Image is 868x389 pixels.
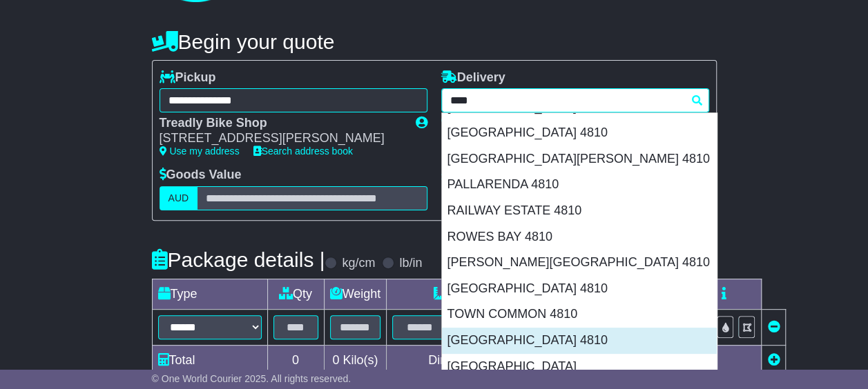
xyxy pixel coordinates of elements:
h4: Package details | [152,248,325,271]
div: [GEOGRAPHIC_DATA] [442,354,717,380]
td: Dimensions in Centimetre(s) [387,345,624,375]
div: [GEOGRAPHIC_DATA] 4810 [442,276,717,302]
a: Search address book [253,146,353,157]
typeahead: Please provide city [441,88,709,112]
td: Dimensions (L x W x H) [387,279,624,309]
label: AUD [160,186,198,210]
div: ROWES BAY 4810 [442,224,717,250]
label: Pickup [160,70,216,86]
div: PALLARENDA 4810 [442,172,717,198]
div: [PERSON_NAME][GEOGRAPHIC_DATA] 4810 [442,250,717,276]
a: Add new item [767,353,780,367]
td: Total [152,345,267,375]
td: 0 [267,345,324,375]
td: Weight [324,279,387,309]
a: Use my address [160,146,240,157]
div: [STREET_ADDRESS][PERSON_NAME] [160,131,402,146]
h4: Begin your quote [152,30,717,53]
a: Remove this item [767,320,780,334]
label: kg/cm [342,256,375,271]
td: Qty [267,279,324,309]
label: Delivery [441,70,505,86]
div: Treadly Bike Shop [160,116,402,131]
div: [GEOGRAPHIC_DATA] 4810 [442,120,717,146]
td: Kilo(s) [324,345,387,375]
label: Goods Value [160,168,242,183]
td: Type [152,279,267,309]
div: RAILWAY ESTATE 4810 [442,198,717,224]
label: lb/in [399,256,422,271]
div: [GEOGRAPHIC_DATA] 4810 [442,328,717,354]
span: © One World Courier 2025. All rights reserved. [152,373,351,384]
span: 0 [332,353,339,367]
div: [GEOGRAPHIC_DATA][PERSON_NAME] 4810 [442,146,717,172]
div: TOWN COMMON 4810 [442,301,717,328]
